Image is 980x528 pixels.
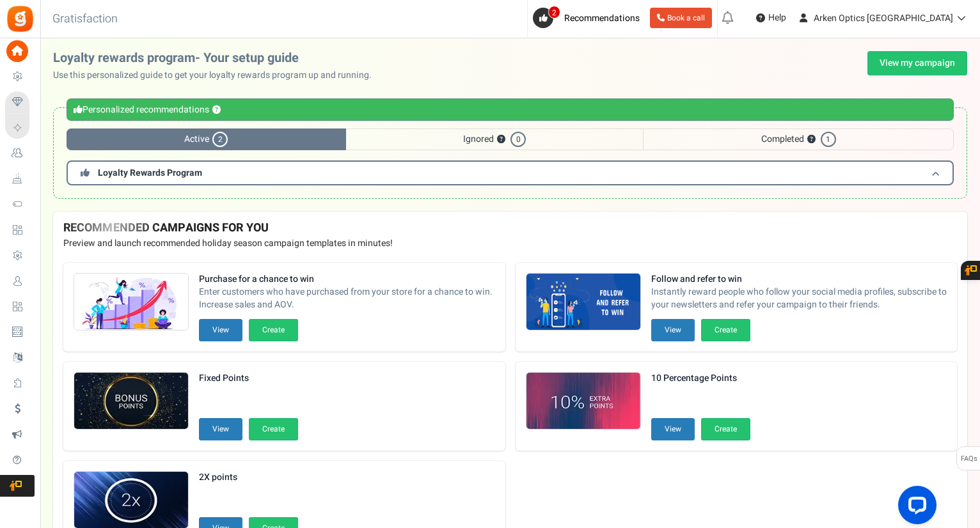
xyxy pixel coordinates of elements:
[526,274,640,331] img: Recommended Campaigns
[199,319,242,341] button: View
[526,373,640,430] img: Recommended Campaigns
[67,98,954,121] div: Personalized recommendations
[651,286,947,311] span: Instantly reward people who follow your social media profiles, subscribe to your newsletters and ...
[74,274,188,331] img: Recommended Campaigns
[249,418,298,440] button: Create
[74,373,188,430] img: Recommended Campaigns
[249,319,298,341] button: Create
[199,471,298,484] strong: 2X points
[67,128,346,150] span: Active
[346,128,644,150] span: Ignored
[821,132,836,147] span: 1
[867,51,967,75] a: View my campaign
[53,69,382,82] p: Use this personalized guide to get your loyalty rewards program up and running.
[701,418,750,440] button: Create
[212,132,228,147] span: 2
[807,136,816,144] button: ?
[643,128,954,150] span: Completed
[751,8,791,28] a: Help
[199,286,495,311] span: Enter customers who have purchased from your store for a chance to win. Increase sales and AOV.
[53,51,382,65] h2: Loyalty rewards program- Your setup guide
[63,222,957,235] h4: RECOMMENDED CAMPAIGNS FOR YOU
[651,273,947,286] strong: Follow and refer to win
[650,8,712,28] a: Book a call
[960,447,977,471] span: FAQs
[814,12,953,25] span: Arken Optics [GEOGRAPHIC_DATA]
[765,12,786,24] span: Help
[564,12,640,25] span: Recommendations
[38,6,132,32] h3: Gratisfaction
[98,166,202,180] span: Loyalty Rewards Program
[510,132,526,147] span: 0
[548,6,560,19] span: 2
[6,4,35,33] img: Gratisfaction
[199,372,298,385] strong: Fixed Points
[651,372,750,385] strong: 10 Percentage Points
[199,418,242,440] button: View
[701,319,750,341] button: Create
[533,8,645,28] a: 2 Recommendations
[497,136,505,144] button: ?
[199,273,495,286] strong: Purchase for a chance to win
[651,319,695,341] button: View
[651,418,695,440] button: View
[63,237,957,250] p: Preview and launch recommended holiday season campaign templates in minutes!
[212,106,221,114] button: ?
